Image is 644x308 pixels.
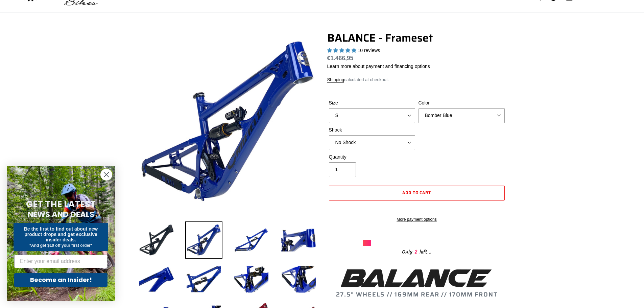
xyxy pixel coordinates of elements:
h1: BALANCE - Frameset [327,31,506,44]
label: Quantity [329,153,415,161]
label: Size [329,99,415,106]
label: Shock [329,126,415,134]
span: Be the first to find out about new product drops and get exclusive insider deals. [24,226,98,242]
button: Become an Insider! [14,273,108,287]
button: Add to cart [329,186,505,200]
img: Load image into Gallery viewer, BALANCE - Frameset [280,261,317,298]
button: Close dialog [100,169,112,181]
span: €1.466,95 [327,55,354,62]
div: Only left... [363,246,471,257]
span: GET THE LATEST [26,198,96,210]
a: Shipping [327,77,344,83]
span: 10 reviews [357,48,380,53]
img: Load image into Gallery viewer, BALANCE - Frameset [138,261,175,298]
img: Load image into Gallery viewer, BALANCE - Frameset [233,221,270,259]
div: calculated at checkout. [327,76,506,83]
input: Enter your email address [14,255,108,268]
span: 5.00 stars [327,48,358,53]
span: 2 [412,248,420,256]
img: Load image into Gallery viewer, BALANCE - Frameset [185,221,222,259]
a: More payment options [329,216,505,222]
span: *And get $10 off your first order* [29,243,92,248]
img: Load image into Gallery viewer, BALANCE - Frameset [233,261,270,298]
a: Learn more about payment and financing options [327,64,430,69]
label: Color [419,99,505,106]
span: NEWS AND DEALS [28,209,94,220]
img: Load image into Gallery viewer, BALANCE - Frameset [280,221,317,259]
img: Load image into Gallery viewer, BALANCE - Frameset [185,261,222,298]
img: Load image into Gallery viewer, BALANCE - Frameset [138,221,175,259]
span: Add to cart [402,189,431,196]
h2: 27.5" WHEELS // 169MM REAR // 170MM FRONT [327,267,506,299]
